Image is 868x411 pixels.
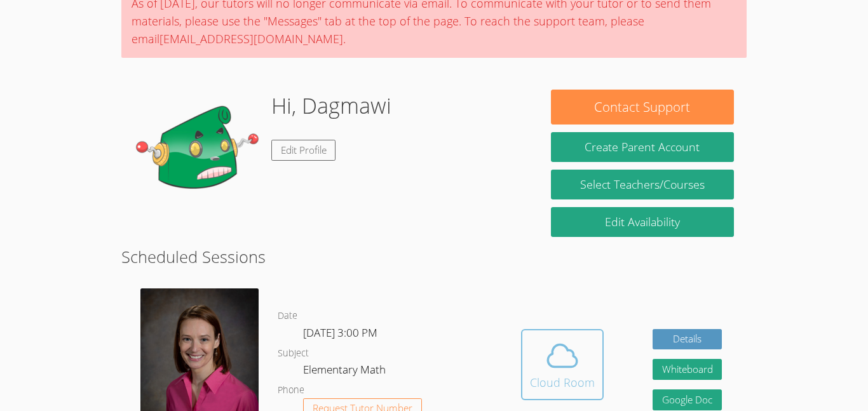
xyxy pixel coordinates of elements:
button: Cloud Room [521,329,604,400]
div: Cloud Room [530,374,595,391]
button: Contact Support [551,90,734,125]
h2: Scheduled Sessions [121,245,747,269]
a: Details [653,329,722,350]
span: [DATE] 3:00 PM [303,325,377,340]
h1: Hi, Dagmawi [271,90,391,122]
a: Edit Profile [271,140,336,161]
button: Create Parent Account [551,132,734,162]
img: default.png [134,90,261,217]
dt: Date [278,308,297,324]
button: Whiteboard [653,359,722,380]
a: Google Doc [653,389,722,410]
dt: Subject [278,346,309,361]
dd: Elementary Math [303,361,388,382]
a: Select Teachers/Courses [551,170,734,199]
dt: Phone [278,382,304,398]
a: Edit Availability [551,207,734,237]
